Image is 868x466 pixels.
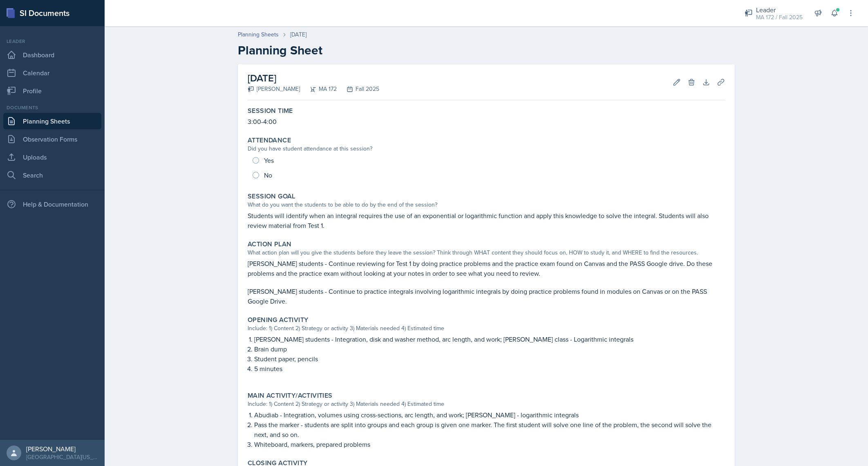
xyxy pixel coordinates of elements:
[248,316,308,324] label: Opening Activity
[337,85,379,93] div: Fall 2025
[254,420,725,439] p: Pass the marker - students are split into groups and each group is given one marker. The first st...
[254,410,725,420] p: Abudiab - Integration, volumes using cross-sections, arc length, and work; [PERSON_NAME] - logari...
[248,240,291,248] label: Action Plan
[248,107,293,115] label: Session Time
[3,65,101,81] a: Calendar
[248,211,725,230] p: Students will identify when an integral requires the use of an exponential or logarithmic functio...
[756,5,803,15] div: Leader
[26,445,98,453] div: [PERSON_NAME]
[26,453,98,461] div: [GEOGRAPHIC_DATA][US_STATE] in [GEOGRAPHIC_DATA]
[248,286,725,306] p: [PERSON_NAME] students - Continue to practice integrals involving logarithmic integrals by doing ...
[254,344,725,354] p: Brain dump
[290,30,306,39] div: [DATE]
[248,71,379,86] h2: [DATE]
[248,259,725,278] p: [PERSON_NAME] students - Continue reviewing for Test 1 by doing practice problems and the practic...
[254,364,725,374] p: 5 minutes
[238,30,279,39] a: Planning Sheets
[248,192,295,200] label: Session Goal
[238,43,735,58] h2: Planning Sheet
[248,400,725,408] div: Include: 1) Content 2) Strategy or activity 3) Materials needed 4) Estimated time
[254,334,725,344] p: [PERSON_NAME] students - Integration, disk and washer method, arc length, and work; [PERSON_NAME]...
[3,83,101,99] a: Profile
[248,117,725,126] p: 3:00-4:00
[248,136,291,144] label: Attendance
[248,324,725,333] div: Include: 1) Content 2) Strategy or activity 3) Materials needed 4) Estimated time
[3,104,101,111] div: Documents
[248,392,333,400] label: Main Activity/Activities
[248,248,725,257] div: What action plan will you give the students before they leave the session? Think through WHAT con...
[3,113,101,129] a: Planning Sheets
[3,38,101,45] div: Leader
[3,131,101,147] a: Observation Forms
[3,149,101,165] a: Uploads
[3,196,101,212] div: Help & Documentation
[3,167,101,183] a: Search
[756,13,803,22] div: MA 172 / Fall 2025
[248,144,725,153] div: Did you have student attendance at this session?
[248,85,300,93] div: [PERSON_NAME]
[254,439,725,449] p: Whiteboard, markers, prepared problems
[248,200,725,209] div: What do you want the students to be able to do by the end of the session?
[300,85,337,93] div: MA 172
[3,47,101,63] a: Dashboard
[254,354,725,364] p: Student paper, pencils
